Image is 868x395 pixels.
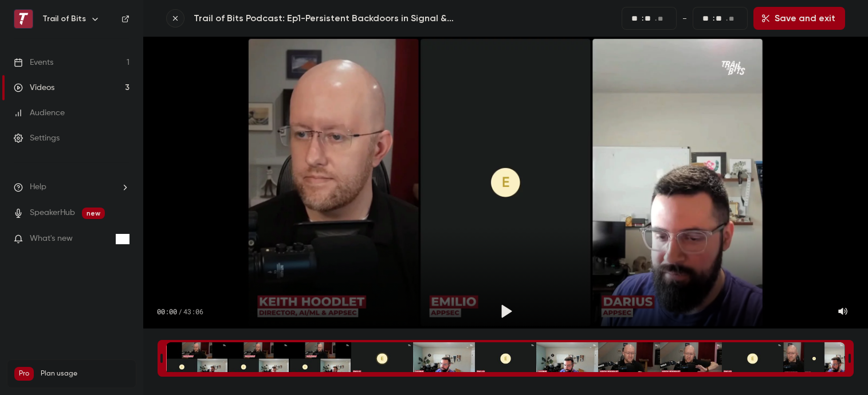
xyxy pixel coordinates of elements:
[14,107,65,119] div: Audience
[166,342,845,374] div: Time range selector
[30,181,46,193] span: Help
[41,369,129,378] span: Plan usage
[14,181,129,193] li: help-dropdown-opener
[158,341,166,376] div: Time range seconds start time
[30,233,73,245] span: What's new
[492,298,520,325] button: Play
[194,11,469,25] a: Trail of Bits Podcast: Ep1-Persistent Backdoors in Signal & Slack
[178,307,182,316] span: /
[42,13,86,25] h6: Trail of Bits
[14,132,60,144] div: Settings
[753,7,845,30] button: Save and exit
[116,234,129,244] iframe: Noticeable Trigger
[716,12,725,25] input: seconds
[693,7,748,30] fieldset: 43:06.50
[713,13,714,25] span: :
[645,12,654,25] input: seconds
[655,13,657,25] span: .
[622,7,677,30] fieldset: 00:00.00
[30,207,75,219] a: SpeakerHub
[642,13,643,25] span: :
[157,307,177,316] span: 00:00
[726,13,728,25] span: .
[658,13,667,25] input: milliseconds
[14,367,34,381] span: Pro
[14,10,33,28] img: Trail of Bits
[631,12,641,25] input: minutes
[14,82,54,93] div: Videos
[846,341,854,376] div: Time range seconds end time
[183,307,203,316] span: 43:06
[682,11,687,25] span: -
[831,300,854,323] button: Mute
[14,57,53,68] div: Events
[157,307,203,316] div: 00:00
[729,13,738,25] input: milliseconds
[702,12,712,25] input: minutes
[82,208,105,219] span: new
[143,37,868,328] section: Video player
